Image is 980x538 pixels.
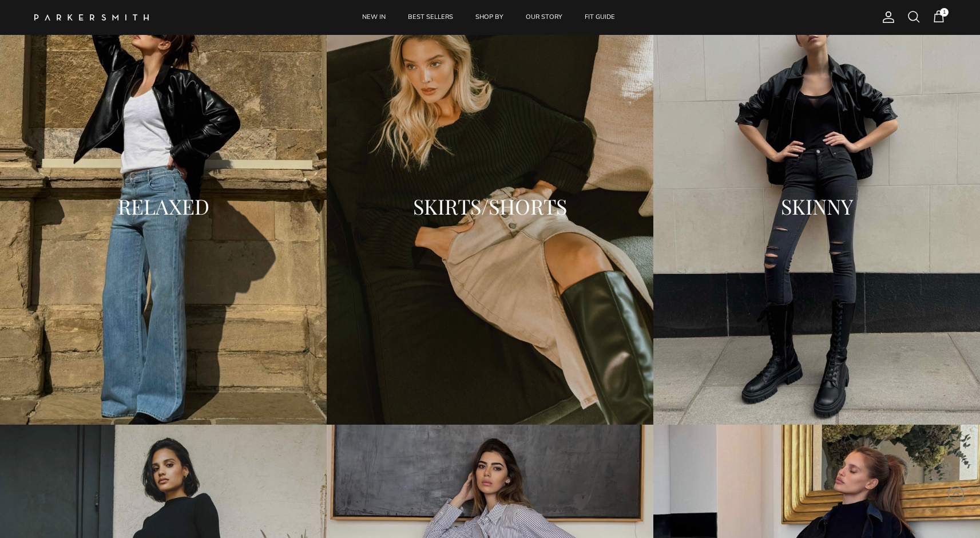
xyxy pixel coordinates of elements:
svg: Scroll to Top [947,485,965,503]
a: 1 [932,10,946,25]
h2: SKINNY [665,195,969,218]
a: Account [877,10,895,24]
a: Parker Smith [34,14,149,21]
span: 1 [940,8,949,17]
h2: RELAXED [11,195,315,218]
h2: SKIRTS/SHORTS [338,195,642,218]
